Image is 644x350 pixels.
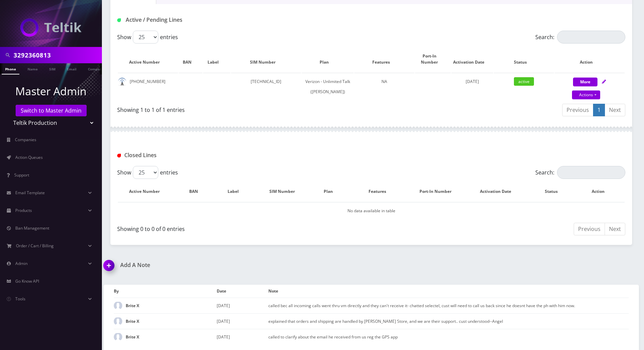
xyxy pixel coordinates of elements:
th: BAN: activate to sort column ascending [179,46,202,72]
a: Next [605,104,625,116]
span: Ban Management [15,225,49,231]
h1: Closed Lines [117,152,280,159]
th: Port-In Number: activate to sort column ascending [412,182,466,201]
th: Features: activate to sort column ascending [354,46,414,72]
a: Add A Note [104,262,366,268]
label: Show entries [117,166,178,179]
th: Label: activate to sort column ascending [216,182,257,201]
span: Go Know API [15,278,39,284]
td: called bec all incoming calls went thru vm directly and they can't receive it- chatted selectel, ... [268,298,629,314]
a: Company [85,63,107,74]
td: NA [354,73,414,100]
strong: Brite X [126,318,139,324]
select: Showentries [133,31,158,44]
select: Showentries [133,166,158,179]
th: SIM Number: activate to sort column ascending [231,46,301,72]
td: [DATE] [217,313,268,329]
th: Note [268,285,629,298]
th: Active Number: activate to sort column ascending [118,46,178,72]
th: By [114,285,217,298]
span: Email Template [15,190,45,196]
label: Search: [535,166,625,179]
th: Port-In Number: activate to sort column ascending [415,46,451,72]
label: Show entries [117,31,178,44]
td: explained that orders and shipping are handled by [PERSON_NAME] Store, and we are their support..... [268,313,629,329]
img: Active / Pending Lines [117,18,121,22]
a: Previous [562,104,593,116]
a: 1 [593,104,605,116]
th: Active Number: activate to sort column descending [118,182,178,201]
th: Features: activate to sort column ascending [351,182,411,201]
div: Showing 1 to 1 of 1 entries [117,103,366,114]
th: Status: activate to sort column ascending [494,46,554,72]
span: Companies [15,137,36,143]
input: Search: [557,31,625,44]
span: Support [14,172,29,178]
td: [DATE] [217,329,268,345]
th: Action: activate to sort column ascending [555,46,625,72]
th: Label: activate to sort column ascending [203,46,230,72]
span: Order / Cart / Billing [16,243,54,249]
th: Status: activate to sort column ascending [532,182,578,201]
td: [TECHNICAL_ID] [231,73,301,100]
a: Name [24,63,41,74]
div: Showing 0 to 0 of 0 entries [117,222,366,233]
img: Teltik Production [20,18,82,37]
a: Next [605,223,625,235]
span: Admin [15,261,28,266]
input: Search: [557,166,625,179]
img: Closed Lines [117,154,121,157]
th: Activation Date: activate to sort column ascending [467,182,531,201]
span: Tools [15,296,25,302]
th: Action : activate to sort column ascending [578,182,625,201]
a: Switch to Master Admin [16,105,87,116]
a: SIM [46,63,59,74]
td: called to clarify about the email he received from us reg the GPS app [268,329,629,345]
td: [DATE] [217,298,268,314]
td: [PHONE_NUMBER] [118,73,178,100]
h1: Active / Pending Lines [117,17,280,23]
th: Plan: activate to sort column ascending [314,182,350,201]
th: Date [217,285,268,298]
span: active [514,77,534,86]
a: Actions [572,90,600,99]
span: Products [15,207,32,213]
span: [DATE] [466,79,479,84]
th: Activation Date: activate to sort column ascending [451,46,493,72]
th: SIM Number: activate to sort column ascending [258,182,313,201]
input: Search in Company [14,49,100,62]
a: Email [64,63,80,74]
th: Plan: activate to sort column ascending [302,46,354,72]
a: Previous [574,223,605,235]
label: Search: [535,31,625,44]
th: BAN: activate to sort column ascending [179,182,215,201]
button: More [573,78,597,86]
span: Action Queues [15,154,43,160]
td: No data available in table [118,202,625,219]
img: default.png [118,78,126,86]
strong: Brite X [126,334,139,340]
strong: Brite X [126,303,139,309]
td: Verizon - Unlimited Talk ([PERSON_NAME]) [302,73,354,100]
a: Phone [2,63,19,74]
